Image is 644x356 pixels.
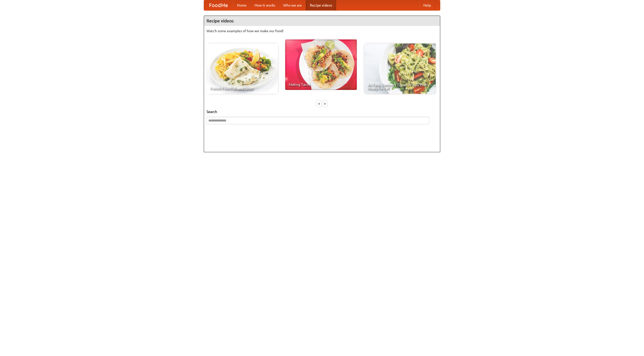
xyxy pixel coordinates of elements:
[207,109,437,114] h5: Search
[368,83,432,90] span: An Easy, Summery Tomato Pasta That's Ready for Fall
[233,0,251,10] a: Home
[204,16,440,26] h4: Recipe videos
[210,87,274,90] span: French Fries Fish and Chips
[285,39,357,90] a: Making Tacos
[317,100,321,107] div: «
[251,0,279,10] a: How it works
[419,0,435,10] a: Help
[279,0,306,10] a: Who we are
[306,0,336,10] a: Recipe videos
[207,44,278,94] a: French Fries Fish and Chips
[207,28,437,33] p: Watch some examples of how we make our food!
[204,0,233,10] a: FoodMe
[364,44,436,94] a: An Easy, Summery Tomato Pasta That's Ready for Fall
[323,100,327,107] div: »
[289,83,353,86] span: Making Tacos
